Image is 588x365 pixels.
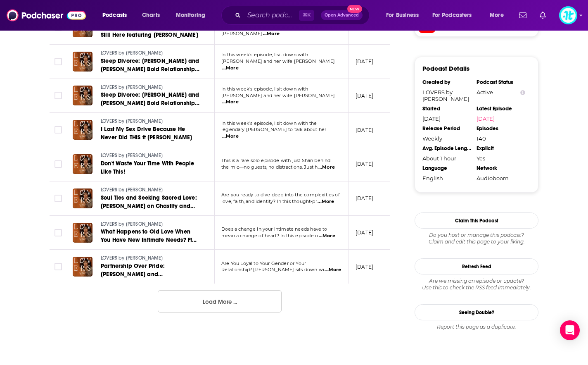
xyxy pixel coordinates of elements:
[559,6,577,24] button: Show profile menu
[325,267,341,273] span: ...More
[55,160,62,168] span: Toggle select row
[427,9,484,22] button: open menu
[477,135,525,142] div: 140
[415,232,538,245] div: Claim and edit this page to your liking.
[477,155,525,162] div: Yes
[101,91,200,107] a: Sleep Divorce: [PERSON_NAME] and [PERSON_NAME] Bold Relationship Move
[101,84,163,90] span: LOVERS by [PERSON_NAME]
[101,194,197,218] span: Soul Ties and Seeking Sacred Love: [PERSON_NAME] on Chastity and Demisexuality
[484,9,514,22] button: open menu
[347,5,362,13] span: New
[386,10,419,21] span: For Business
[101,221,163,227] span: LOVERS by [PERSON_NAME]
[101,126,192,141] span: I Lost My Sex Drive Because He Never Did THIS ft [PERSON_NAME]
[221,260,306,266] span: Are You Loyal to Your Gender or Your
[55,24,62,31] span: Toggle select row
[422,64,469,72] h3: Podcast Details
[422,115,471,122] div: [DATE]
[477,145,525,152] div: Explicit
[101,23,198,38] span: Death, Love and Grieving What’s Still Here featuring [PERSON_NAME]
[422,175,471,181] div: English
[356,160,373,167] p: [DATE]
[101,50,200,57] a: LOVERS by [PERSON_NAME]
[101,23,200,39] a: Death, Love and Grieving What’s Still Here featuring [PERSON_NAME]
[380,9,429,22] button: open menu
[432,10,472,21] span: For Podcasters
[101,91,199,115] span: Sleep Divorce: [PERSON_NAME] and [PERSON_NAME] Bold Relationship Move
[55,263,62,270] span: Toggle select row
[221,93,335,98] span: [PERSON_NAME] and her wife [PERSON_NAME]
[559,6,577,24] img: User Profile
[101,255,200,262] a: LOVERS by [PERSON_NAME]
[415,304,538,320] a: Seeing Double?
[415,324,538,330] div: Report this page as a duplicate.
[477,165,525,172] div: Network
[356,263,373,270] p: [DATE]
[55,195,62,202] span: Toggle select row
[244,9,299,22] input: Search podcasts, credits, & more...
[101,262,199,294] span: Partnership Over Pride: [PERSON_NAME] and [PERSON_NAME] on Defying Gender to Save Their Marriage
[229,6,377,25] div: Search podcasts, credits, & more...
[325,13,359,17] span: Open Advanced
[477,79,525,86] div: Podcast Status
[560,320,580,340] div: Open Intercom Messenger
[222,133,239,140] span: ...More
[101,153,163,158] span: LOVERS by [PERSON_NAME]
[101,228,197,252] span: What Happens to Old Love When You Have New Intimate Needs? Ft [PERSON_NAME]
[356,92,373,99] p: [DATE]
[477,89,525,95] div: Active
[101,57,199,81] span: Sleep Divorce: [PERSON_NAME] and [PERSON_NAME] Bold Relationship Move
[415,212,538,229] button: Claim This Podcast
[422,155,471,162] div: About 1 hour
[176,10,205,21] span: Monitoring
[415,232,538,239] span: Do you host or manage this podcast?
[221,157,330,163] span: This is a rare solo episode with just Shan behind
[101,84,200,91] a: LOVERS by [PERSON_NAME]
[422,145,471,152] div: Avg. Episode Length
[101,118,163,124] span: LOVERS by [PERSON_NAME]
[422,165,471,172] div: Language
[158,290,282,313] button: Load More ...
[221,226,327,232] span: Does a change in your intimate needs have to
[221,86,308,92] span: In this week’s episode, I sit down with
[101,50,163,56] span: LOVERS by [PERSON_NAME]
[221,198,317,204] span: love, faith, and identity? In this thought-pr
[490,10,504,21] span: More
[101,125,200,142] a: I Lost My Sex Drive Because He Never Did THIS ft [PERSON_NAME]
[559,6,577,24] span: Logged in as ImpactTheory
[356,58,373,65] p: [DATE]
[319,233,335,239] span: ...More
[318,198,334,205] span: ...More
[422,89,471,102] div: LOVERS by [PERSON_NAME]
[170,9,216,22] button: open menu
[221,52,308,57] span: In this week’s episode, I sit down with
[221,58,335,64] span: [PERSON_NAME] and her wife [PERSON_NAME]
[7,7,86,23] img: Podchaser - Follow, Share and Rate Podcasts
[55,126,62,134] span: Toggle select row
[221,192,340,198] span: Are you ready to dive deep into the complexities of
[477,115,525,122] a: [DATE]
[477,125,525,132] div: Episodes
[101,221,200,228] a: LOVERS by [PERSON_NAME]
[101,186,200,194] a: LOVERS by [PERSON_NAME]
[520,89,525,95] button: Show Info
[221,267,324,272] span: Relationship? [PERSON_NAME] sits down wi
[299,10,314,21] span: ⌘ K
[415,278,538,291] div: Are we missing an episode or update? Use this to check the RSS feed immediately.
[97,9,138,22] button: open menu
[222,65,239,72] span: ...More
[101,152,200,160] a: LOVERS by [PERSON_NAME]
[422,135,471,142] div: Weekly
[422,79,471,86] div: Created by
[222,99,239,105] span: ...More
[221,24,341,36] span: episode, [DEMOGRAPHIC_DATA] singer-songwriter [PERSON_NAME]
[101,160,200,176] a: Don't Waste Your Time With People Like This!
[477,175,525,181] div: Audioboom
[102,10,127,21] span: Podcasts
[415,258,538,274] button: Refresh Feed
[477,105,525,112] div: Latest Episode
[101,57,200,74] a: Sleep Divorce: [PERSON_NAME] and [PERSON_NAME] Bold Relationship Move
[221,126,326,132] span: legendary [PERSON_NAME] to talk about her
[55,229,62,236] span: Toggle select row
